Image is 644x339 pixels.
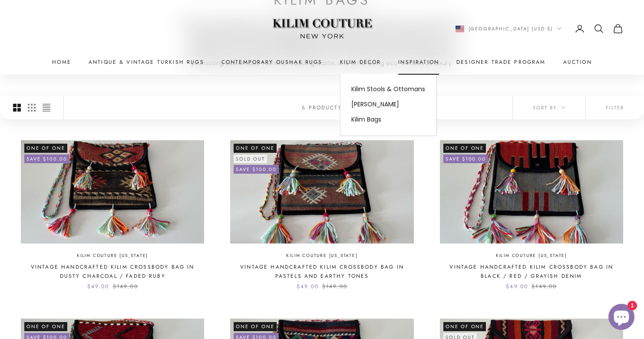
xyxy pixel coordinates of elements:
[234,322,277,331] span: One of One
[28,96,36,119] button: Switch to smaller product images
[456,26,464,32] img: United States
[340,82,436,97] a: Kilim Stools & Ottomans
[21,263,204,280] a: Vintage Handcrafted Kilim Crossbody Bag in Dusty Charcoal / Faded Ruby
[268,8,376,49] img: Logo of Kilim Couture New York
[513,96,585,119] button: Sort by
[340,97,436,112] a: [PERSON_NAME]
[234,144,277,152] span: One of One
[456,58,546,66] a: Designer Trade Program
[440,263,623,280] a: Vintage Handcrafted Kilim Crossbody Bag in Black / Red / Grayish Denim
[297,282,319,291] sale-price: $49.00
[398,58,439,66] a: Inspiration
[340,58,381,66] summary: Kilim Decor
[52,58,71,66] a: Home
[21,140,204,243] img: Authentic vintage handcrafted Kilim crossbody bag, made from a wool Kilim rug with earthy tones a...
[322,282,347,291] compare-at-price: $149.00
[456,23,624,34] nav: Secondary navigation
[606,304,637,332] inbox-online-store-chat: Shopify online store chat
[443,155,489,163] on-sale-badge: Save $100.00
[533,104,565,112] span: Sort by
[24,322,67,331] span: One of One
[586,96,644,119] button: Filter
[113,282,138,291] compare-at-price: $149.00
[13,96,21,119] button: Switch to larger product images
[563,58,592,66] a: Auction
[24,144,67,152] span: One of One
[456,25,562,33] button: Change country or currency
[230,263,413,280] a: Vintage Handcrafted Kilim Crossbody Bag in Pastels and Earthy Tones
[77,252,148,260] a: Kilim Couture [US_STATE]
[221,58,323,66] a: Contemporary Oushak Rugs
[340,112,436,128] a: Kilim Bags
[302,103,342,112] p: 6 products
[440,140,623,243] img: Handcrafted Kilim crossbody bag featuring tribal patterns in black, red, and grayish denim. Made ...
[443,144,486,152] span: One of One
[506,282,528,291] sale-price: $49.00
[21,58,623,66] nav: Primary navigation
[230,140,413,243] img: Polychromatic handcrafted Kilim crossbody bag featuring tribal patterns in pastel pink, gray, whi...
[443,322,486,331] span: One of One
[469,25,553,33] span: [GEOGRAPHIC_DATA] (USD $)
[234,165,279,174] on-sale-badge: Save $100.00
[24,155,69,163] on-sale-badge: Save $100.00
[496,252,567,260] a: Kilim Couture [US_STATE]
[286,252,357,260] a: Kilim Couture [US_STATE]
[87,282,109,291] sale-price: $49.00
[234,155,267,163] sold-out-badge: Sold out
[532,282,557,291] compare-at-price: $149.00
[43,96,50,119] button: Switch to compact product images
[89,58,204,66] a: Antique & Vintage Turkish Rugs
